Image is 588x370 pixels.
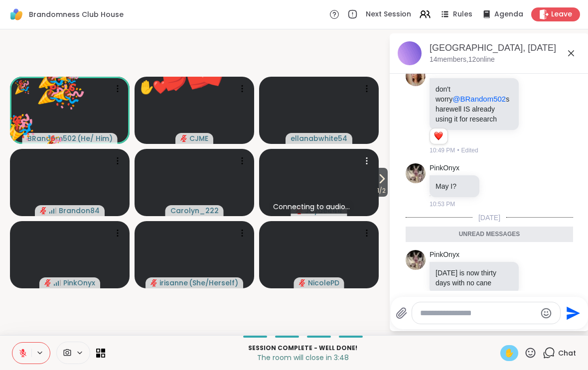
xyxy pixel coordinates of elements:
[551,9,572,19] span: Leave
[430,163,459,173] a: PinkOnyx
[40,207,47,214] span: audio-muted
[430,55,495,65] p: 14 members, 12 online
[430,128,447,144] div: Reaction list
[430,200,455,209] span: 10:53 PM
[504,347,514,359] span: ✋
[461,146,478,155] span: Edited
[375,185,388,197] span: 1 / 2
[561,302,583,324] button: Send
[406,250,426,270] img: https://sharewell-space-live.sfo3.digitaloceanspaces.com/user-generated/3d39395a-5486-44ea-9184-d...
[189,133,208,143] span: CJME
[433,132,443,140] button: Reactions: love
[436,181,473,191] p: May I?
[375,168,388,197] button: 1/2
[558,348,576,358] span: Chat
[139,78,154,97] div: ✋
[453,9,472,19] span: Rules
[436,84,513,124] p: don't worry sharewell IS already using it for research
[430,146,455,155] span: 10:49 PM
[269,200,354,214] div: Connecting to audio...
[29,9,124,19] span: Brandomness Club House
[170,206,219,216] span: Carolyn_222
[436,268,513,288] p: [DATE] is now thirty days with no cane
[291,133,347,143] span: ellanabwhite54
[406,66,426,86] img: https://sharewell-space-live.sfo3.digitaloceanspaces.com/user-generated/be849bdb-4731-4649-82cd-d...
[77,133,113,143] span: ( He/ Him )
[406,163,426,183] img: https://sharewell-space-live.sfo3.digitaloceanspaces.com/user-generated/3d39395a-5486-44ea-9184-d...
[430,42,581,54] div: [GEOGRAPHIC_DATA], [DATE]
[420,308,536,318] textarea: Type your message
[398,41,422,65] img: Brandomness Club House, Sep 14
[63,278,95,288] span: PinkOnyx
[299,279,306,286] span: audio-muted
[59,206,100,216] span: Brandon84
[111,353,494,363] p: The room will close in 3:48
[8,6,25,23] img: ShareWell Logomark
[189,278,238,288] span: ( She/Herself )
[14,78,30,97] div: 🎉
[406,227,573,243] div: Unread messages
[430,250,459,260] a: PinkOnyx
[111,344,494,353] p: Session Complete - well done!
[366,9,411,19] span: Next Session
[540,307,552,319] button: Emoji picker
[308,278,339,288] span: NicolePD
[494,9,523,19] span: Agenda
[472,213,506,223] span: [DATE]
[180,135,187,142] span: audio-muted
[51,59,88,96] button: 🎉
[150,279,157,286] span: audio-muted
[159,278,188,288] span: irisanne
[457,146,459,155] span: •
[44,279,51,286] span: audio-muted
[452,95,506,103] span: @BRandom502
